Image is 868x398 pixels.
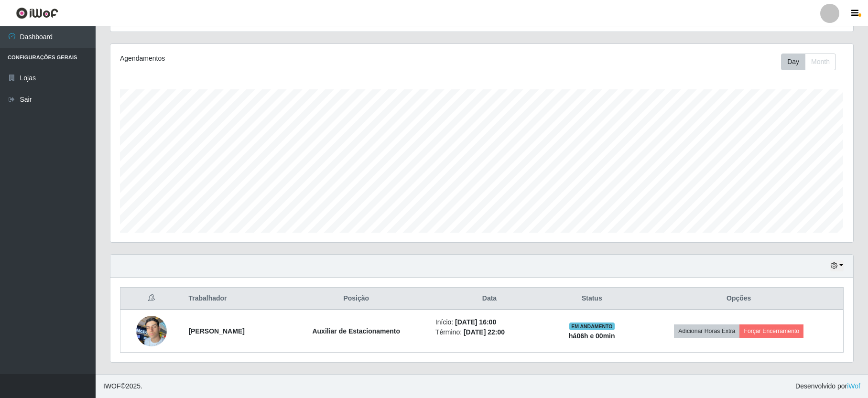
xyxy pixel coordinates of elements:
[136,311,167,351] img: 1739125948562.jpeg
[805,54,836,70] button: Month
[455,318,496,326] time: [DATE] 16:00
[674,324,739,338] button: Adicionar Horas Extra
[795,381,860,391] span: Desenvolvido por
[847,382,860,390] a: iWof
[781,54,836,70] div: First group
[569,332,615,340] strong: há 06 h e 00 min
[634,288,843,310] th: Opções
[188,327,244,335] strong: [PERSON_NAME]
[569,323,615,330] span: EM ANDAMENTO
[312,327,400,335] strong: Auxiliar de Estacionamento
[464,328,505,336] time: [DATE] 22:00
[16,7,58,19] img: CoreUI Logo
[430,288,549,310] th: Data
[435,327,543,337] li: Término:
[103,381,142,391] span: © 2025 .
[549,288,634,310] th: Status
[283,288,430,310] th: Posição
[781,54,844,70] div: Toolbar with button groups
[183,288,282,310] th: Trabalhador
[781,54,805,70] button: Day
[739,324,803,338] button: Forçar Encerramento
[103,382,121,390] span: IWOF
[435,317,543,327] li: Início:
[120,54,413,64] div: Agendamentos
